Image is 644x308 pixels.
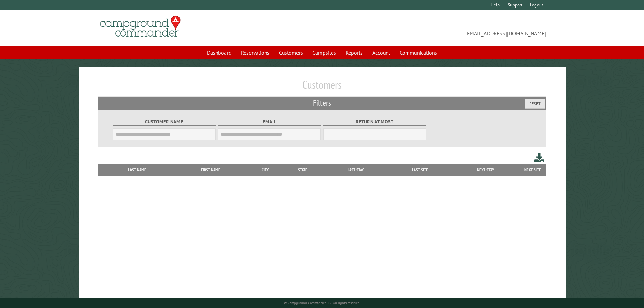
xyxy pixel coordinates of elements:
th: Next Stay [452,164,519,176]
th: State [282,164,324,176]
small: © Campground Commander LLC. All rights reserved. [284,301,360,305]
h1: Customers [98,78,546,97]
label: Email [218,118,321,126]
th: Last Site [388,164,452,176]
th: Last Stay [323,164,388,176]
a: Account [368,46,394,59]
img: Campground Commander [98,13,183,40]
a: Campsites [308,46,340,59]
a: Communications [396,46,441,59]
a: Reservations [237,46,273,59]
th: Next Site [519,164,546,176]
th: Last Name [101,164,173,176]
th: First Name [173,164,248,176]
span: [EMAIL_ADDRESS][DOMAIN_NAME] [322,19,546,38]
button: Reset [525,99,545,109]
a: Download this customer list (.csv) [534,151,544,164]
h2: Filters [98,97,546,110]
label: Return at most [323,118,426,126]
th: City [248,164,282,176]
label: Customer Name [113,118,216,126]
a: Customers [275,46,307,59]
a: Reports [341,46,367,59]
a: Dashboard [203,46,236,59]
